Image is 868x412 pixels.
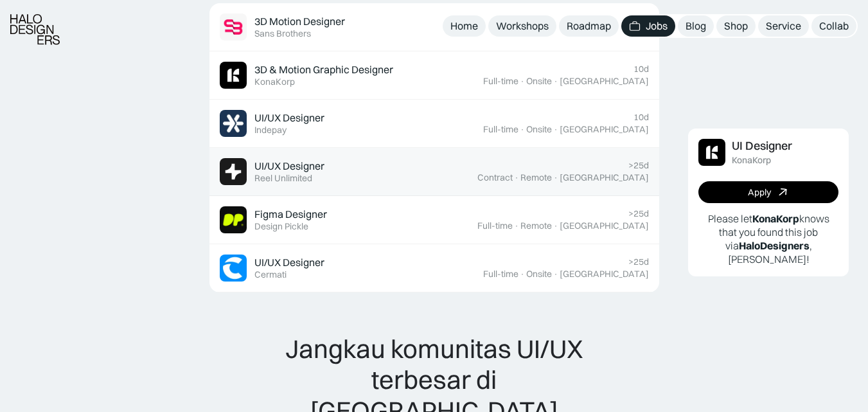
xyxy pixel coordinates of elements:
div: [GEOGRAPHIC_DATA] [560,172,649,183]
div: [GEOGRAPHIC_DATA] [560,220,649,231]
p: Please let knows that you found this job via , [PERSON_NAME]! [698,212,838,265]
div: >25d [628,208,649,219]
div: Remote [520,28,552,39]
div: UI/UX Designer [254,111,324,125]
img: Job Image [220,255,247,282]
div: UI/UX Designer [254,159,324,173]
a: Workshops [488,15,556,37]
div: Workshops [496,19,549,33]
div: [GEOGRAPHIC_DATA] [560,269,649,280]
div: · [553,269,558,280]
div: · [553,220,558,231]
div: Reel Unlimited [254,173,312,184]
b: HaloDesigners [739,239,810,252]
div: Full-time [483,76,518,87]
div: · [520,124,525,135]
img: Job Image [220,110,247,137]
div: Collab [819,19,849,33]
a: Job ImageUI/UX DesignerCermati>25dFull-time·Onsite·[GEOGRAPHIC_DATA] [209,244,659,292]
div: Jobs [646,19,668,33]
div: Figma Designer [254,208,327,221]
div: Contract [477,172,513,183]
div: Blog [686,19,706,33]
div: 10d [633,64,649,75]
div: Service [766,19,801,33]
div: >25d [628,160,649,171]
div: [GEOGRAPHIC_DATA] [560,124,649,135]
a: Jobs [621,15,675,37]
div: Shop [724,19,748,33]
div: KonaKorp [732,155,771,166]
div: · [553,76,558,87]
div: Full-time [477,28,513,39]
div: [GEOGRAPHIC_DATA] [560,28,649,39]
b: KonaKorp [752,212,799,225]
div: UI/UX Designer [254,256,324,269]
div: · [553,28,558,39]
img: Job Image [220,206,247,233]
a: Collab [811,15,856,37]
div: Full-time [477,220,513,231]
div: Onsite [526,124,552,135]
div: Home [450,19,478,33]
div: [GEOGRAPHIC_DATA] [560,76,649,87]
a: Job Image3D Motion DesignerSans Brothers9dFull-time·Remote·[GEOGRAPHIC_DATA] [209,3,659,51]
div: Design Pickle [254,221,308,232]
a: Service [758,15,809,37]
div: · [514,28,519,39]
img: Job Image [220,158,247,185]
a: Job ImageFigma DesignerDesign Pickle>25dFull-time·Remote·[GEOGRAPHIC_DATA] [209,196,659,244]
div: Remote [520,220,552,231]
div: · [514,220,519,231]
a: Apply [698,181,838,203]
a: Home [443,15,486,37]
a: Job Image3D & Motion Graphic DesignerKonaKorp10dFull-time·Onsite·[GEOGRAPHIC_DATA] [209,51,659,100]
div: Full-time [483,124,518,135]
div: Remote [520,172,552,183]
div: 3D & Motion Graphic Designer [254,63,393,76]
a: Roadmap [559,15,619,37]
div: Onsite [526,76,552,87]
a: Blog [678,15,714,37]
div: · [553,124,558,135]
div: >25d [628,256,649,267]
div: Apply [748,187,771,198]
img: Job Image [220,13,247,40]
div: · [514,172,519,183]
div: Indepay [254,125,287,136]
div: · [520,76,525,87]
div: Roadmap [567,19,611,33]
div: · [520,269,525,280]
div: Full-time [483,269,518,280]
div: Onsite [526,269,552,280]
div: 3D Motion Designer [254,15,345,28]
div: · [553,172,558,183]
a: Job ImageUI/UX DesignerIndepay10dFull-time·Onsite·[GEOGRAPHIC_DATA] [209,100,659,148]
div: Sans Brothers [254,28,311,39]
a: Job ImageUI/UX DesignerReel Unlimited>25dContract·Remote·[GEOGRAPHIC_DATA] [209,148,659,196]
div: Cermati [254,269,287,280]
div: 10d [633,112,649,123]
div: KonaKorp [254,76,295,87]
a: Shop [716,15,756,37]
img: Job Image [698,139,725,166]
img: Job Image [220,62,247,89]
div: UI Designer [732,139,792,152]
